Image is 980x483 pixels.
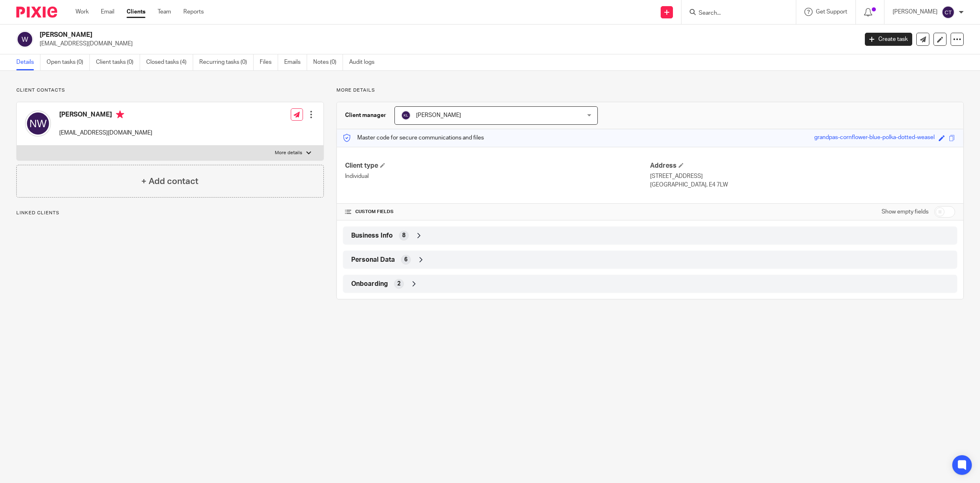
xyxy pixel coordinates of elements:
p: Master code for secure communications and files [343,134,484,142]
h2: [PERSON_NAME] [40,31,690,39]
h4: [PERSON_NAME] [59,110,152,121]
a: Reports [183,8,204,16]
a: Team [158,8,171,16]
p: [STREET_ADDRESS] [650,172,955,180]
p: More details [336,87,964,94]
span: [PERSON_NAME] [416,112,461,118]
h4: Address [650,162,955,170]
a: Closed tasks (4) [146,54,193,70]
p: Linked clients [16,210,324,216]
a: Details [16,54,40,70]
p: [PERSON_NAME] [893,8,938,16]
div: grandpas-cornflower-blue-polka-dotted-weasel [814,133,935,143]
p: More details [275,150,302,156]
a: Emails [284,54,307,70]
a: Notes (0) [313,54,343,70]
a: Recurring tasks (0) [199,54,254,70]
span: Business Info [351,231,393,240]
a: Email [101,8,114,16]
input: Search [698,10,771,17]
h3: Client manager [345,111,386,119]
img: svg%3E [401,110,411,120]
a: Files [260,54,278,70]
img: svg%3E [16,31,33,48]
a: Client tasks (0) [96,54,140,70]
h4: Client type [345,162,650,170]
span: Get Support [816,9,847,15]
p: Individual [345,172,650,180]
span: 8 [402,231,405,240]
h4: CUSTOM FIELDS [345,209,650,215]
a: Work [76,8,89,16]
a: Create task [865,33,912,46]
p: [EMAIL_ADDRESS][DOMAIN_NAME] [59,129,152,137]
p: Client contacts [16,87,324,94]
img: svg%3E [25,110,51,137]
span: Onboarding [351,280,388,288]
i: Primary [116,110,124,119]
img: svg%3E [942,6,955,19]
a: Open tasks (0) [47,54,90,70]
p: [EMAIL_ADDRESS][DOMAIN_NAME] [40,40,853,48]
span: Personal Data [351,256,395,264]
h4: + Add contact [141,175,198,188]
a: Audit logs [349,54,381,70]
a: Clients [127,8,145,16]
img: Pixie [16,7,57,18]
label: Show empty fields [882,208,929,216]
p: [GEOGRAPHIC_DATA], E4 7LW [650,181,955,189]
span: 6 [404,256,408,264]
span: 2 [397,280,401,288]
